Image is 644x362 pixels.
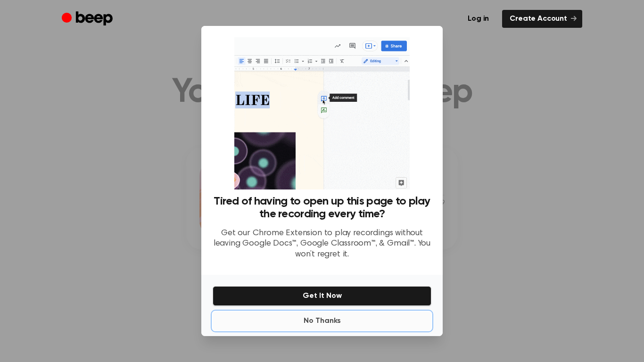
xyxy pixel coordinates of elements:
p: Get our Chrome Extension to play recordings without leaving Google Docs™, Google Classroom™, & Gm... [213,228,431,260]
a: Beep [62,10,115,28]
button: No Thanks [213,312,431,330]
a: Create Account [502,10,582,28]
button: Get It Now [213,286,431,306]
img: Beep extension in action [234,37,409,189]
h3: Tired of having to open up this page to play the recording every time? [213,195,431,221]
a: Log in [460,10,496,28]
